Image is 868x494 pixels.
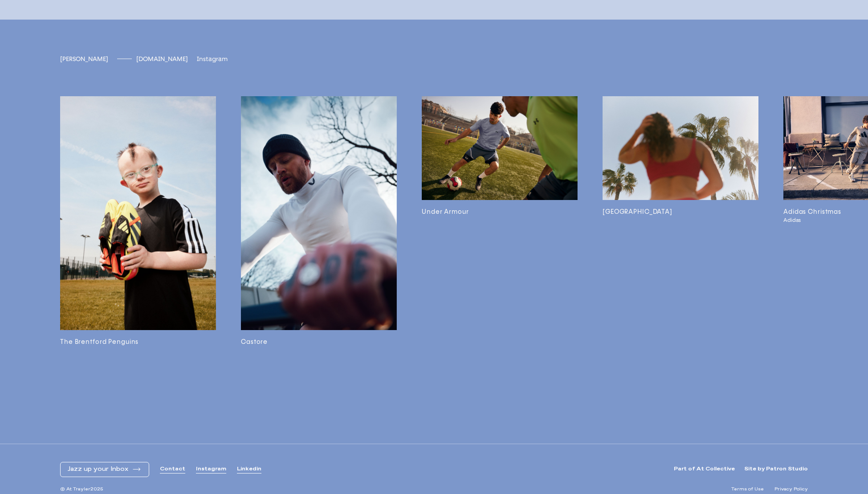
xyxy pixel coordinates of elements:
[237,465,261,473] a: Linkedin
[674,465,735,473] a: Part of At Collective
[241,337,397,347] h3: Castore
[136,55,188,63] span: [DOMAIN_NAME]
[160,465,185,473] a: Contact
[60,486,103,493] span: © At Trayler 2025
[744,465,808,473] a: Site by Patron Studio
[422,207,578,217] h3: Under Armour
[197,55,228,63] a: Instagramiwillphoto
[60,96,216,390] a: The Brentford Penguins
[603,207,758,217] h3: [GEOGRAPHIC_DATA]
[774,486,808,493] a: Privacy Policy
[603,96,758,390] a: [GEOGRAPHIC_DATA]
[68,465,142,473] button: Jazz up your Inbox
[241,96,397,390] a: Castore
[731,486,764,493] a: Terms of Use
[60,337,216,347] h3: The Brentford Penguins
[136,55,188,63] a: Website[DOMAIN_NAME]
[196,465,226,473] a: Instagram
[68,465,128,473] span: Jazz up your Inbox
[197,55,228,63] span: Instagram
[60,55,108,63] span: [PERSON_NAME]
[422,96,578,390] a: Under Armour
